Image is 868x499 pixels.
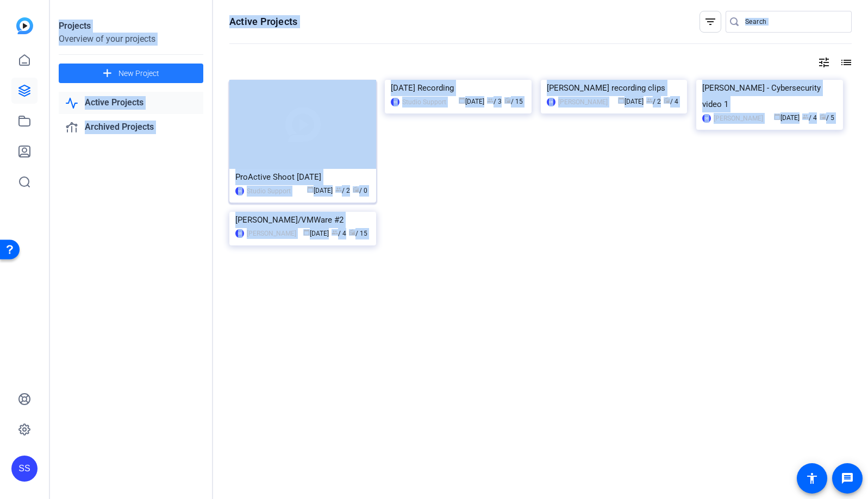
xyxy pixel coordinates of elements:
[817,56,830,69] mat-icon: tune
[391,80,526,96] div: [DATE] Recording
[229,15,297,28] h1: Active Projects
[802,113,809,120] span: group
[118,68,159,79] span: New Project
[774,114,800,122] span: [DATE]
[820,113,826,120] span: radio
[702,114,711,123] div: DB
[702,80,837,112] div: [PERSON_NAME] - Cybersecurity video 1
[59,20,203,33] div: Projects
[59,92,203,114] a: Active Projects
[646,97,653,104] span: group
[664,98,678,105] span: / 4
[59,64,203,83] button: New Project
[307,187,333,194] span: [DATE]
[303,229,310,236] span: calendar_today
[235,187,244,195] div: SS
[487,98,502,105] span: / 3
[618,98,644,105] span: [DATE]
[332,230,346,237] span: / 4
[16,17,33,34] img: blue-gradient.svg
[714,113,763,124] div: [PERSON_NAME]
[547,98,555,106] div: DB
[332,229,338,236] span: group
[802,114,817,122] span: / 4
[459,98,484,105] span: [DATE]
[349,229,355,236] span: radio
[353,187,367,194] span: / 0
[59,116,203,138] a: Archived Projects
[303,230,329,237] span: [DATE]
[235,229,244,238] div: DB
[646,98,661,105] span: / 2
[391,98,399,106] div: SS
[558,97,608,108] div: [PERSON_NAME]
[353,186,359,193] span: radio
[247,228,296,239] div: [PERSON_NAME]
[459,97,465,104] span: calendar_today
[618,97,625,104] span: calendar_today
[774,113,780,120] span: calendar_today
[307,186,314,193] span: calendar_today
[11,456,38,482] div: SS
[704,15,717,28] mat-icon: filter_list
[59,33,203,46] div: Overview of your projects
[349,230,367,237] span: / 15
[402,97,446,108] div: Studio Support
[504,98,523,105] span: / 15
[820,114,834,122] span: / 5
[235,169,370,185] div: ProActive Shoot [DATE]
[805,472,819,485] mat-icon: accessibility
[335,186,342,193] span: group
[335,187,350,194] span: / 2
[487,97,494,104] span: group
[101,67,114,80] mat-icon: add
[504,97,511,104] span: radio
[247,186,291,197] div: Studio Support
[839,56,852,69] mat-icon: list
[841,472,854,485] mat-icon: message
[664,97,670,104] span: radio
[235,212,370,228] div: [PERSON_NAME]/VMWare #2
[745,15,843,28] input: Search
[547,80,682,96] div: [PERSON_NAME] recording clips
